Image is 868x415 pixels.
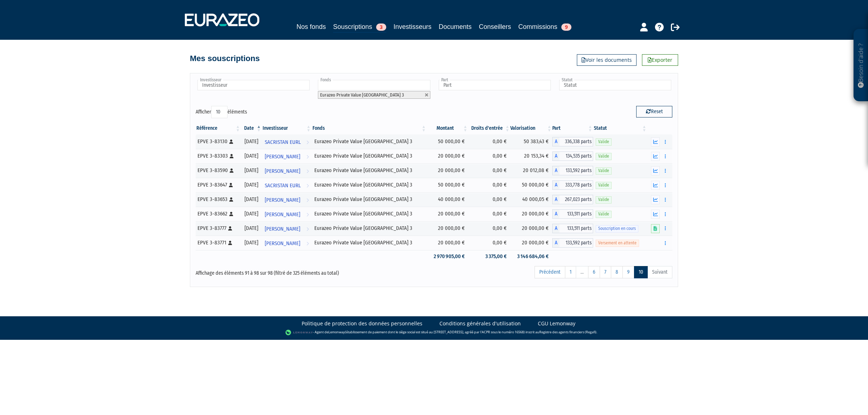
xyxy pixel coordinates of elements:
i: [Français] Personne physique [228,226,232,231]
div: Affichage des éléments 91 à 98 sur 98 (filtré de 325 éléments au total) [196,265,388,277]
a: [PERSON_NAME] [262,163,311,178]
div: A - Eurazeo Private Value Europe 3 [552,209,593,219]
td: 50 383,43 € [510,134,552,149]
td: 2 970 905,00 € [427,250,468,263]
div: EPVE 3-83653 [197,196,238,203]
i: Voir l'investisseur [306,136,309,149]
a: 1 [565,266,576,278]
div: A - Eurazeo Private Value Europe 3 [552,151,593,161]
span: Valide [596,196,612,203]
span: Eurazeo Private Value [GEOGRAPHIC_DATA] 3 [320,92,404,98]
div: [DATE] [243,181,259,189]
a: [PERSON_NAME] [262,192,311,207]
a: [PERSON_NAME] [262,236,311,250]
a: Précédent [535,266,565,278]
span: A [552,151,559,161]
a: SACRISTAN EURL [262,134,311,149]
a: Lemonway [328,330,345,334]
i: [Français] Personne physique [229,140,233,144]
i: Voir l'investisseur [306,179,309,192]
td: 20 000,00 € [510,221,552,236]
span: 134,535 parts [559,151,593,161]
label: Afficher éléments [196,106,247,118]
div: [DATE] [243,196,259,203]
span: [PERSON_NAME] [265,150,300,163]
a: Documents [439,22,472,32]
a: CGU Lemonway [538,320,575,327]
span: SACRISTAN EURL [265,179,301,192]
td: 20 000,00 € [427,207,468,221]
span: Valide [596,138,612,145]
td: 0,00 € [468,192,510,207]
button: Reset [636,106,672,117]
td: 0,00 € [468,221,510,236]
span: Valide [596,211,612,218]
a: 10 [634,266,648,278]
span: 133,511 parts [559,209,593,219]
span: [PERSON_NAME] [265,208,300,221]
a: [PERSON_NAME] [262,221,311,236]
td: 20 000,00 € [427,163,468,178]
a: Souscriptions3 [333,22,386,33]
td: 20 000,00 € [427,236,468,250]
td: 20 153,34 € [510,149,552,163]
a: Politique de protection des données personnelles [302,320,422,327]
th: Droits d'entrée: activer pour trier la colonne par ordre croissant [468,122,510,134]
img: 1732889491-logotype_eurazeo_blanc_rvb.png [185,13,259,26]
td: 0,00 € [468,236,510,250]
td: 50 000,00 € [427,134,468,149]
span: A [552,195,559,204]
div: EPVE 3-83771 [197,239,238,247]
span: Valide [596,153,612,160]
span: 9 [561,23,571,31]
div: Eurazeo Private Value [GEOGRAPHIC_DATA] 3 [314,224,424,232]
td: 0,00 € [468,163,510,178]
span: [PERSON_NAME] [265,222,300,236]
i: Voir l'investisseur [306,208,309,221]
div: EPVE 3-83647 [197,181,238,189]
img: logo-lemonway.png [285,329,313,336]
div: EPVE 3-83303 [197,152,238,160]
span: Versement en attente [596,240,639,247]
td: 20 000,00 € [510,207,552,221]
td: 0,00 € [468,207,510,221]
i: Voir l'investisseur [306,150,309,163]
span: A [552,209,559,219]
div: [DATE] [243,224,259,232]
div: A - Eurazeo Private Value Europe 3 [552,238,593,248]
a: [PERSON_NAME] [262,207,311,221]
div: Eurazeo Private Value [GEOGRAPHIC_DATA] 3 [314,210,424,218]
a: Registre des agents financiers (Regafi) [539,330,596,334]
th: Investisseur: activer pour trier la colonne par ordre croissant [262,122,311,134]
span: A [552,137,559,146]
span: 336,338 parts [559,137,593,146]
a: Conditions générales d'utilisation [439,320,521,327]
div: - Agent de (établissement de paiement dont le siège social est situé au [STREET_ADDRESS], agréé p... [7,329,861,336]
i: [Français] Personne physique [228,241,232,245]
h4: Mes souscriptions [190,54,260,63]
div: [DATE] [243,210,259,218]
i: Voir l'investisseur [306,237,309,250]
td: 0,00 € [468,134,510,149]
i: Voir l'investisseur [306,193,309,207]
div: Eurazeo Private Value [GEOGRAPHIC_DATA] 3 [314,167,424,174]
a: 8 [611,266,623,278]
a: SACRISTAN EURL [262,178,311,192]
div: [DATE] [243,138,259,145]
div: Eurazeo Private Value [GEOGRAPHIC_DATA] 3 [314,181,424,189]
div: Eurazeo Private Value [GEOGRAPHIC_DATA] 3 [314,152,424,160]
td: 20 012,08 € [510,163,552,178]
span: 133,592 parts [559,166,593,175]
th: Montant: activer pour trier la colonne par ordre croissant [427,122,468,134]
a: Nos fonds [297,22,326,32]
i: [Français] Personne physique [229,197,233,202]
div: [DATE] [243,152,259,160]
td: 50 000,00 € [510,178,552,192]
div: A - Eurazeo Private Value Europe 3 [552,224,593,233]
div: Eurazeo Private Value [GEOGRAPHIC_DATA] 3 [314,239,424,247]
td: 50 000,00 € [427,178,468,192]
div: A - Eurazeo Private Value Europe 3 [552,166,593,175]
span: 333,778 parts [559,180,593,190]
span: A [552,180,559,190]
a: Conseillers [479,22,511,32]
